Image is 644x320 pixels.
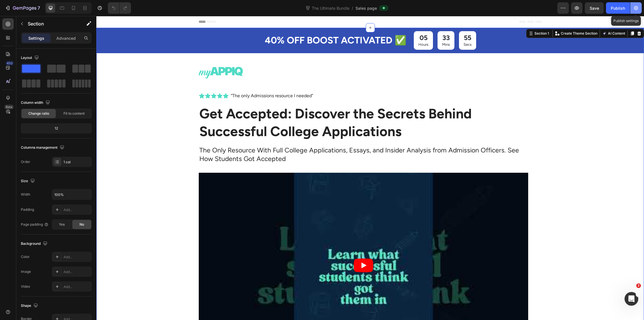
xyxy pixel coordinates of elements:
[63,284,90,289] div: Add...
[21,302,39,310] div: Shape
[21,222,49,227] div: Page padding
[585,2,604,14] button: Save
[257,243,277,256] button: Play
[355,5,377,11] span: Sales page
[21,99,51,107] div: Column width
[2,2,43,14] button: 7
[590,6,599,11] span: Save
[103,130,431,147] p: The Only Resource With Full College Applications, Essays, and Insider Analysis from Admission Off...
[79,222,84,227] span: No
[322,18,332,26] div: 05
[464,15,501,20] p: Create Theme Section
[606,2,630,14] button: Publish
[59,222,65,227] span: Yes
[636,283,641,288] span: 2
[63,255,90,260] div: Add...
[108,2,131,14] div: Undo/Redo
[102,51,146,63] img: gempages_563405030607029259-6ac5455a-2b0b-439a-ad7f-6efa3ea030aa.png
[21,284,30,289] div: Video
[21,177,36,185] div: Size
[63,269,90,275] div: Add...
[21,240,49,248] div: Background
[437,15,454,20] div: Section 1
[21,159,30,164] div: Order
[625,292,638,306] iframe: Intercom live chat
[5,61,14,65] div: 450
[63,111,85,116] span: Fit to content
[346,26,353,31] p: Mins
[4,105,14,109] div: Beta
[134,77,217,83] p: “The only Admissions resource I needed”
[311,5,351,11] span: The Ultimate Bundle
[28,35,44,41] p: Settings
[56,35,76,41] p: Advanced
[21,269,31,274] div: Image
[352,5,353,11] span: /
[28,20,75,27] p: Section
[505,14,530,21] button: AI Content
[28,111,49,116] span: Change ratio
[367,26,375,31] p: Secs
[22,124,91,132] div: 12
[37,5,40,11] p: 7
[168,18,310,31] p: 40% OFF BOOST ACTIVATED ✅
[21,54,40,62] div: Layout
[21,207,34,212] div: Padding
[52,189,92,200] input: Auto
[611,5,625,11] div: Publish
[21,192,30,197] div: Width
[63,160,90,165] div: 1 col
[367,18,375,26] div: 55
[322,26,332,31] p: Hours
[21,144,65,152] div: Columns management
[21,254,30,259] div: Color
[96,16,644,320] iframe: Design area
[346,18,353,26] div: 33
[63,207,90,212] div: Add...
[102,88,432,125] h1: Get Accepted: Discover the Secrets Behind Successful College Applications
